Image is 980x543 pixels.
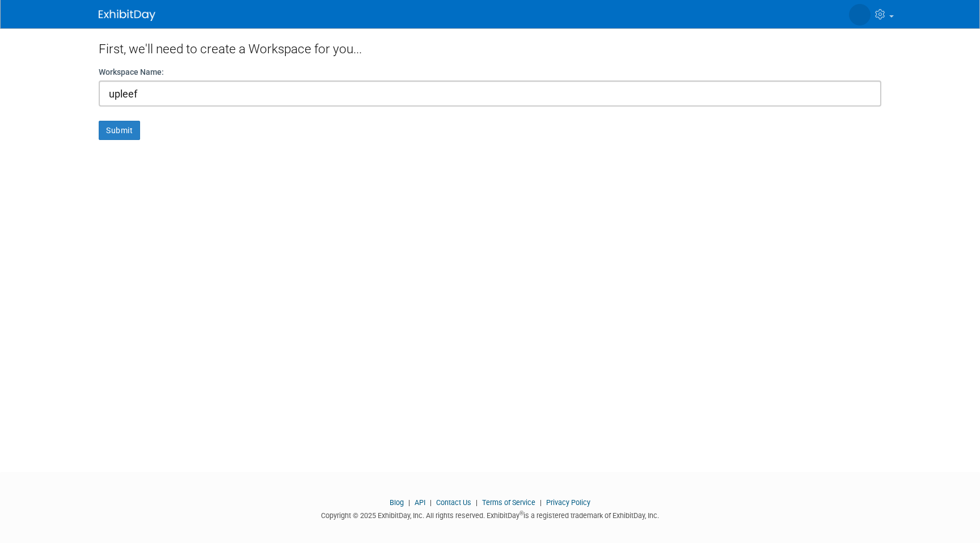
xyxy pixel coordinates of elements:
[415,498,425,507] a: API
[99,28,881,66] div: First, we'll need to create a Workspace for you...
[482,498,535,507] a: Terms of Service
[537,498,544,507] span: |
[427,498,434,507] span: |
[99,66,164,78] label: Workspace Name:
[519,510,523,516] sup: ®
[473,498,480,507] span: |
[436,498,471,507] a: Contact Us
[99,121,140,140] button: Submit
[99,80,881,107] input: Name of your organization
[390,498,404,507] a: Blog
[849,4,871,26] img: YO REDMAN
[405,498,413,507] span: |
[546,498,590,507] a: Privacy Policy
[99,10,155,21] img: ExhibitDay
